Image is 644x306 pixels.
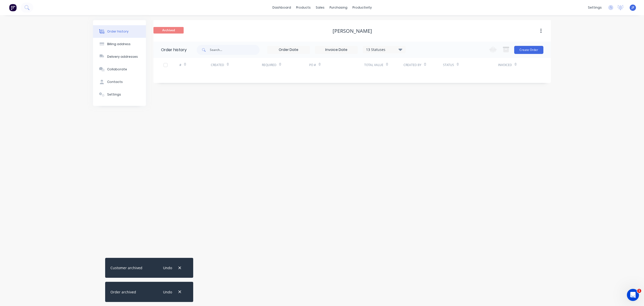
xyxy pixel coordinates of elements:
div: Created By [404,63,421,67]
div: Invoiced [498,58,530,72]
div: Order history [161,47,187,53]
span: 1 [637,289,641,293]
input: Order Date [267,46,310,54]
div: # [179,63,181,67]
button: Collaborate [93,63,146,76]
button: Undo [160,289,175,295]
button: Create Order [514,46,543,54]
div: Total Value [364,63,383,67]
div: productivity [350,4,374,11]
div: Settings [107,92,121,97]
div: Collaborate [107,67,127,72]
div: Required [262,63,276,67]
div: Total Value [364,58,404,72]
button: Billing address [93,38,146,50]
div: Order history [107,29,129,34]
button: Settings [93,88,146,101]
div: Created [211,63,224,67]
div: Required [262,58,309,72]
div: Delivery addresses [107,54,138,59]
div: # [179,58,211,72]
img: Factory [9,4,17,11]
div: purchasing [327,4,350,11]
input: Invoice Date [315,46,357,54]
button: Contacts [93,76,146,88]
div: Invoiced [498,63,512,67]
iframe: Intercom live chat [627,289,639,301]
div: PO # [309,63,316,67]
button: Delivery addresses [93,50,146,63]
div: Contacts [107,80,123,84]
div: settings [585,4,604,11]
button: Undo [160,264,175,271]
div: [PERSON_NAME] [333,28,372,34]
a: dashboard [270,4,294,11]
button: Order history [93,25,146,38]
div: Created [211,58,262,72]
div: Created By [404,58,443,72]
div: Customer archived [110,265,142,270]
span: JF [632,5,634,10]
div: 13 Statuses [363,47,405,52]
div: Order archived [110,289,136,295]
div: Billing address [107,42,131,46]
div: Status [443,58,498,72]
input: Search... [210,45,260,55]
span: Archived [153,27,184,33]
div: PO # [309,58,364,72]
div: products [294,4,313,11]
div: Status [443,63,454,67]
div: sales [313,4,327,11]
